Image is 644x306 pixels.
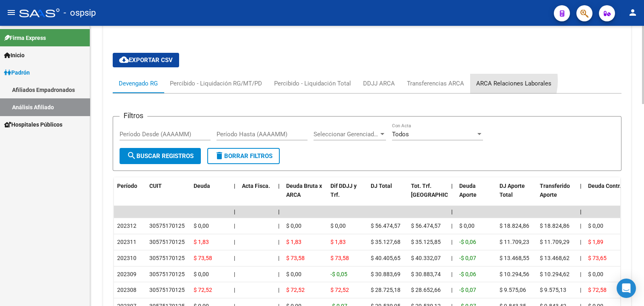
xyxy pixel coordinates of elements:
[120,110,147,121] h3: Filtros
[4,68,30,77] span: Padrón
[194,287,212,293] span: $ 72,52
[540,287,566,293] span: $ 9.575,13
[113,53,179,67] button: Exportar CSV
[540,255,570,261] span: $ 13.468,62
[149,254,185,263] div: 30575170125
[496,177,537,213] datatable-header-cell: DJ Aporte Total
[500,223,529,229] span: $ 18.824,86
[451,255,452,261] span: |
[234,208,235,215] span: |
[242,183,270,189] span: Acta Fisca.
[234,287,235,293] span: |
[580,287,581,293] span: |
[234,255,235,261] span: |
[411,287,441,293] span: $ 28.652,66
[117,271,136,277] span: 202309
[117,183,137,189] span: Período
[286,239,301,245] span: $ 1,83
[456,177,496,213] datatable-header-cell: Deuda Aporte
[588,183,621,189] span: Deuda Contr.
[500,183,525,198] span: DJ Aporte Total
[239,177,275,213] datatable-header-cell: Acta Fisca.
[363,79,395,88] div: DDJJ ARCA
[451,208,453,215] span: |
[286,223,301,229] span: $ 0,00
[234,239,235,245] span: |
[411,271,441,277] span: $ 30.883,74
[234,183,235,189] span: |
[4,33,46,42] span: Firma Express
[314,131,379,138] span: Seleccionar Gerenciador
[117,287,136,293] span: 202308
[451,183,453,189] span: |
[64,4,96,22] span: - ospsip
[392,131,409,138] span: Todos
[117,255,136,261] span: 202310
[500,271,529,277] span: $ 10.294,56
[371,223,400,229] span: $ 56.474,57
[628,8,638,17] mat-icon: person
[371,183,392,189] span: DJ Total
[149,221,185,231] div: 30575170125
[330,239,346,245] span: $ 1,83
[411,183,466,198] span: Tot. Trf. [GEOGRAPHIC_DATA]
[231,177,239,213] datatable-header-cell: |
[540,223,570,229] span: $ 18.824,86
[330,223,346,229] span: $ 0,00
[194,239,209,245] span: $ 1,83
[617,279,636,298] div: Open Intercom Messenger
[127,151,136,160] mat-icon: search
[459,255,476,261] span: -$ 0,07
[580,223,581,229] span: |
[537,177,577,213] datatable-header-cell: Transferido Aporte
[234,223,235,229] span: |
[286,255,305,261] span: $ 73,58
[215,152,272,160] span: Borrar Filtros
[327,177,367,213] datatable-header-cell: Dif DDJJ y Trf.
[170,79,262,88] div: Percibido - Liquidación RG/MT/PD
[408,177,448,213] datatable-header-cell: Tot. Trf. Bruto
[407,79,464,88] div: Transferencias ARCA
[149,285,185,295] div: 30575170125
[278,208,280,215] span: |
[117,239,136,245] span: 202311
[215,151,224,160] mat-icon: delete
[149,183,162,189] span: CUIT
[588,271,603,277] span: $ 0,00
[411,223,441,229] span: $ 56.474,57
[448,177,456,213] datatable-header-cell: |
[371,271,400,277] span: $ 30.883,69
[580,183,582,189] span: |
[6,8,16,17] mat-icon: menu
[330,287,349,293] span: $ 72,52
[459,223,475,229] span: $ 0,00
[411,239,441,245] span: $ 35.125,85
[459,287,476,293] span: -$ 0,07
[278,255,279,261] span: |
[411,255,441,261] span: $ 40.332,07
[367,177,408,213] datatable-header-cell: DJ Total
[577,177,585,213] datatable-header-cell: |
[278,287,279,293] span: |
[120,148,201,164] button: Buscar Registros
[286,287,305,293] span: $ 72,52
[149,237,185,247] div: 30575170125
[274,79,351,88] div: Percibido - Liquidación Total
[500,287,526,293] span: $ 9.575,06
[459,183,477,198] span: Deuda Aporte
[127,152,194,160] span: Buscar Registros
[459,271,476,277] span: -$ 0,06
[500,239,529,245] span: $ 11.709,23
[114,177,146,213] datatable-header-cell: Período
[451,271,452,277] span: |
[451,223,452,229] span: |
[580,271,581,277] span: |
[286,271,301,277] span: $ 0,00
[4,120,62,129] span: Hospitales Públicos
[207,148,280,164] button: Borrar Filtros
[278,239,279,245] span: |
[540,271,570,277] span: $ 10.294,62
[149,270,185,279] div: 30575170125
[194,255,212,261] span: $ 73,58
[330,183,357,198] span: Dif DDJJ y Trf.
